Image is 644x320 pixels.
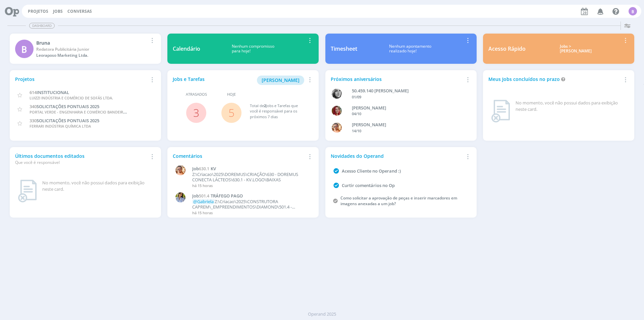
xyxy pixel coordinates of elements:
[30,95,113,100] span: LUIZZI INDÚSTRIA E COMÉRCIO DE SOFÁS LTDA.
[30,89,37,95] span: 614
[488,76,621,83] div: Meus Jobs concluídos no prazo
[199,193,209,199] span: 501.4
[262,77,300,83] span: [PERSON_NAME]
[352,128,361,133] span: 14/10
[29,23,55,29] span: Dashboard
[257,77,304,83] a: [PERSON_NAME]
[173,76,306,85] div: Jobs e Tarefas
[340,195,457,207] a: Como solicitar a aprovação de peças e inserir marcadores em imagens anexadas a um job?
[26,9,50,14] button: Projetos
[227,92,236,97] span: Hoje
[352,111,361,116] span: 04/10
[67,8,92,14] a: Conversas
[516,100,626,113] div: No momento, você não possui dados para exibição neste card.
[186,92,207,97] span: Atrasados
[192,172,310,182] p: Z:\Criacao\2025\DOREMUS\CRIAÇÃO\630 - DOREMUS CONECTA LÁCTEOS\630.1 - KV.LOGO\BAIXAS
[332,89,342,99] img: J
[228,105,234,120] a: 5
[352,122,461,128] div: VICTOR MIRON COUTO
[30,124,91,129] span: FERRARI INDÚSTRIA QUÍMICA LTDA
[200,44,306,54] div: Nenhum compromisso para hoje!
[211,193,243,199] span: TRÁFEGO PAGO
[332,123,342,133] img: V
[175,192,185,202] img: A
[30,118,37,124] span: 330
[30,108,156,115] span: PORTAL VERDE - ENGENHARIA E COMÉRCIO BANDEIRANTES LTDA. SCP 6
[352,94,361,99] span: 01/09
[342,182,395,188] a: Curtir comentários no Op
[199,166,209,172] span: 630.1
[357,44,464,54] div: Nenhum apontamento realizado hoje!
[491,100,510,123] img: dashboard_not_found.png
[325,34,477,64] a: TimesheetNenhum apontamentorealizado hoje!
[36,52,148,58] div: Leoraposo Marketing Ltda.
[37,89,69,95] span: INSTITUCIONAL
[37,103,99,109] span: SOLICITAÇÕES PONTUAIS 2025
[30,117,99,124] a: 330SOLICITAÇÕES PONTUAIS 2025
[629,7,637,15] div: B
[18,180,37,202] img: dashboard_not_found.png
[28,8,48,14] a: Projetos
[10,34,161,64] a: BBrunaRedatora Publicitária JuniorLeoraposo Marketing Ltda.
[175,165,185,175] img: V
[192,183,213,188] span: há 15 horas
[30,103,37,109] span: 340
[15,76,148,83] div: Projetos
[173,45,200,53] div: Calendário
[352,88,461,94] div: 50.459.140 JANAÍNA LUNA FERRO
[192,210,213,215] span: há 15 horas
[488,45,526,53] div: Acesso Rápido
[15,159,148,166] div: Que você é responsável
[257,76,304,85] button: [PERSON_NAME]
[331,76,464,83] div: Próximos aniversários
[42,180,153,193] div: No momento, você não possui dados para exibição neste card.
[211,166,216,172] span: KV
[36,46,148,52] div: Redatora Publicitária Junior
[37,118,99,124] span: SOLICITAÇÕES PONTUAIS 2025
[192,199,310,210] p: Z:\Criacao\2025\CONSTRUTORA CAPREM\_EMPREENDIMENTOS\DIAMOND\501.4 - DIAMOND\Baixas
[352,105,461,111] div: GIOVANA DE OLIVEIRA PERSINOTI
[331,45,357,53] div: Timesheet
[193,198,214,204] span: @Gabriela
[53,8,63,14] a: Jobs
[192,166,310,172] a: Job630.1KV
[15,40,34,58] div: B
[250,103,307,120] div: Total de Jobs e Tarefas que você é responsável para os próximos 7 dias
[36,39,148,46] div: Bruna
[531,44,621,54] div: Jobs > [PERSON_NAME]
[331,152,464,159] div: Novidades do Operand
[342,168,401,174] a: Acesso Cliente no Operand :)
[193,105,199,120] a: 3
[65,9,94,14] button: Conversas
[30,89,69,95] a: 614INSTITUCIONAL
[173,152,306,159] div: Comentários
[264,103,266,108] span: 2
[30,103,99,109] a: 340SOLICITAÇÕES PONTUAIS 2025
[628,5,637,17] button: B
[15,152,148,166] div: Últimos documentos editados
[51,9,65,14] button: Jobs
[192,193,310,199] a: Job501.4TRÁFEGO PAGO
[332,106,342,116] img: G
